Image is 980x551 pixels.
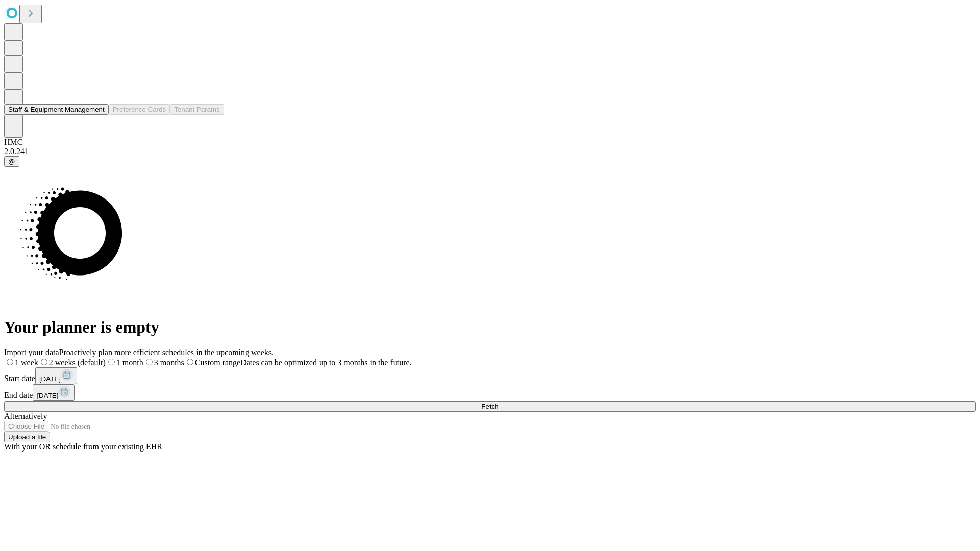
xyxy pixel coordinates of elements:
button: Preference Cards [109,104,170,115]
button: @ [4,156,19,167]
h1: Your planner is empty [4,318,976,337]
span: [DATE] [37,392,58,399]
span: Custom range [195,358,240,367]
span: Fetch [481,403,498,410]
input: 1 month [108,359,115,365]
span: 3 months [154,358,184,367]
div: End date [4,384,976,401]
input: 3 months [146,359,153,365]
span: With your OR schedule from your existing EHR [4,442,162,451]
span: 1 week [15,358,38,367]
div: 2.0.241 [4,147,976,156]
span: @ [8,158,15,165]
div: Start date [4,367,976,384]
div: HMC [4,138,976,147]
span: 2 weeks (default) [49,358,106,367]
button: [DATE] [33,384,75,401]
span: [DATE] [39,375,61,383]
span: Import your data [4,348,59,357]
input: 1 week [7,359,13,365]
button: [DATE] [35,367,77,384]
button: Tenant Params [170,104,224,115]
span: Proactively plan more efficient schedules in the upcoming weeks. [59,348,274,357]
button: Staff & Equipment Management [4,104,109,115]
input: 2 weeks (default) [41,359,47,365]
span: Dates can be optimized up to 3 months in the future. [240,358,411,367]
input: Custom rangeDates can be optimized up to 3 months in the future. [187,359,193,365]
span: 1 month [116,358,143,367]
button: Upload a file [4,432,50,442]
button: Fetch [4,401,976,412]
span: Alternatively [4,412,47,420]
